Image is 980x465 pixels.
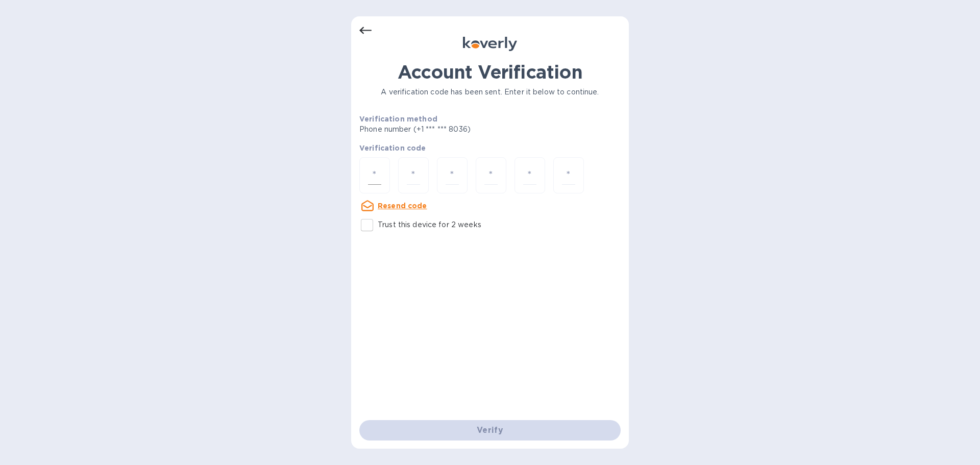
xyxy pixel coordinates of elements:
u: Resend code [378,202,427,210]
p: Verification code [359,143,621,153]
b: Verification method [359,115,437,123]
h1: Account Verification [359,61,621,83]
p: Trust this device for 2 weeks [378,219,481,230]
p: Phone number (+1 *** *** 8036) [359,124,549,135]
p: A verification code has been sent. Enter it below to continue. [359,87,621,97]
